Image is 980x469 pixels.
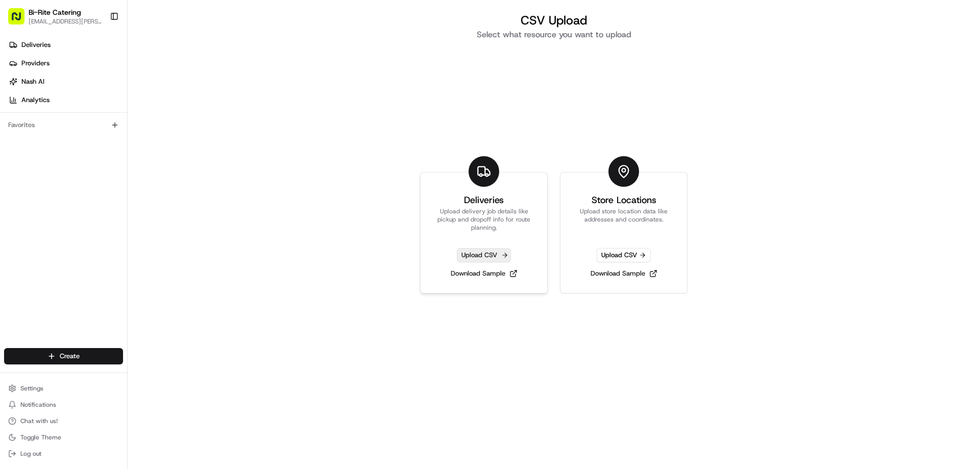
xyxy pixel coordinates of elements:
h1: CSV Upload [420,12,688,29]
a: Download Sample [447,266,522,281]
input: Clear [27,66,168,77]
span: Settings [20,384,43,392]
a: Download Sample [586,266,661,281]
img: 1736555255976-a54dd68f-1ca7-489b-9aae-adbdc363a1c4 [20,186,29,194]
div: Start new chat [46,97,167,108]
span: Nash AI [21,77,44,86]
a: DeliveriesUpload delivery job details like pickup and dropoff info for route planning.Upload CSVD... [420,172,548,293]
h2: Select what resource you want to upload [420,29,688,41]
span: Knowledge Base [20,228,78,238]
button: [EMAIL_ADDRESS][PERSON_NAME][DOMAIN_NAME] [29,17,102,26]
img: 1736555255976-a54dd68f-1ca7-489b-9aae-adbdc363a1c4 [10,97,29,116]
h3: Store Locations [592,193,656,207]
span: [DATE] [90,186,111,194]
span: Toggle Theme [20,433,61,441]
span: Upload CSV [457,248,511,262]
span: Notifications [20,401,56,409]
img: 5e9a9d7314ff4150bce227a61376b483.jpg [21,97,40,116]
button: Log out [4,447,123,461]
div: 💻 [86,229,94,237]
button: Chat with us! [4,414,123,428]
a: 📗Knowledge Base [6,224,82,242]
span: Log out [20,450,41,458]
p: Upload delivery job details like pickup and dropoff info for route planning. [433,207,535,232]
span: • [85,186,88,194]
p: Welcome 👋 [10,41,186,57]
h3: Deliveries [464,193,504,207]
button: Toggle Theme [4,430,123,445]
a: Store LocationsUpload store location data like addresses and coordinates.Upload CSVDownload Sample [560,172,688,293]
div: Favorites [4,117,123,133]
a: Providers [4,55,127,71]
button: Settings [4,381,123,396]
a: 💻API Documentation [82,224,168,242]
button: Bi-Rite Catering[EMAIL_ADDRESS][PERSON_NAME][DOMAIN_NAME] [4,4,106,29]
div: 📗 [10,229,18,237]
span: Create [60,352,80,361]
div: Past conversations [10,133,68,141]
span: Deliveries [21,40,51,50]
a: Powered byPylon [72,253,124,261]
img: 1736555255976-a54dd68f-1ca7-489b-9aae-adbdc363a1c4 [20,159,29,167]
span: [PERSON_NAME] [32,186,83,194]
button: See all [158,131,186,143]
img: Liam S. [10,176,27,192]
button: Notifications [4,398,123,412]
div: We're available if you need us! [46,108,140,116]
span: Upload CSV [597,248,651,262]
span: Chat with us! [20,417,58,425]
p: Upload store location data like addresses and coordinates. [573,207,675,232]
a: Nash AI [4,73,127,90]
button: Start new chat [174,101,186,113]
span: Pylon [102,253,124,261]
a: Analytics [4,92,127,108]
span: [PERSON_NAME] [32,158,83,166]
span: Analytics [21,95,50,105]
button: Bi-Rite Catering [29,7,81,17]
span: 9:10 AM [90,158,115,166]
button: Create [4,348,123,364]
img: Bea Lacdao [10,149,27,165]
span: • [85,158,88,166]
a: Deliveries [4,37,127,53]
img: Nash [10,10,31,31]
span: Providers [21,59,50,68]
span: API Documentation [96,228,164,238]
